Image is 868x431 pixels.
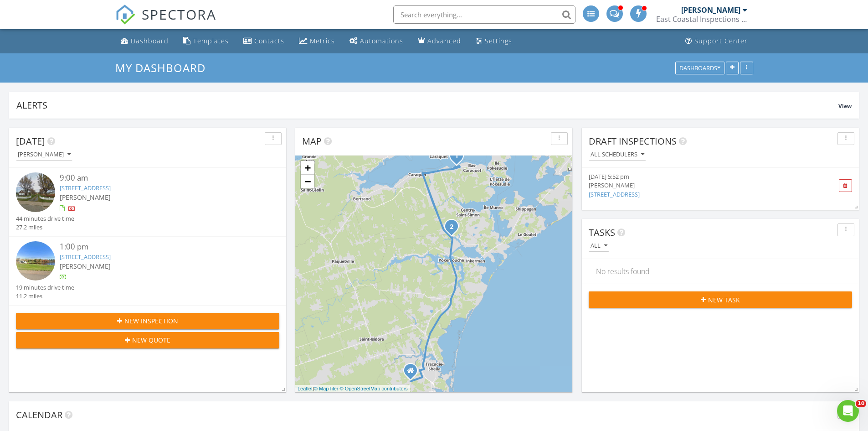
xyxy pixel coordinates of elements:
a: [STREET_ADDRESS] [60,184,111,192]
iframe: Intercom live chat [837,400,859,422]
a: Settings [472,33,516,50]
a: Support Center [682,33,751,50]
div: chemin saulnier ouest, saint-irenée NB E9H 1W5 [411,370,416,376]
div: 11.2 miles [16,292,74,301]
a: Contacts [240,33,288,50]
div: [PERSON_NAME] [681,5,740,15]
a: [STREET_ADDRESS] [60,253,111,261]
a: Metrics [295,33,339,50]
div: Dashboard [131,36,169,45]
span: 10 [856,400,866,407]
div: No results found [589,259,852,284]
div: Contacts [254,36,284,45]
div: 7737 Rue du Havre, Bas-Caraquet, NB E1W 5X2 [457,156,462,161]
i: 2 [450,224,453,230]
button: Dashboards [675,62,724,74]
img: streetview [16,241,55,280]
button: [PERSON_NAME] [16,149,72,161]
div: Metrics [310,36,335,45]
div: Dashboards [679,65,720,71]
span: Map [302,135,322,147]
span: [PERSON_NAME] [60,193,111,202]
button: All [589,240,609,252]
span: New Inspection [124,316,178,326]
a: [STREET_ADDRESS] [589,190,640,198]
button: New Task [589,291,852,308]
a: 9:00 am [STREET_ADDRESS] [PERSON_NAME] 44 minutes drive time 27.2 miles [16,172,279,232]
div: | [295,385,410,393]
span: Calendar [16,409,62,421]
a: Automations (Basic) [346,33,407,50]
div: Support Center [694,36,748,45]
a: Zoom out [301,175,314,188]
span: View [838,102,852,110]
a: SPECTORA [115,12,216,31]
a: © OpenStreetMap contributors [340,386,408,391]
a: 1:00 pm [STREET_ADDRESS] [PERSON_NAME] 19 minutes drive time 11.2 miles [16,241,279,301]
i: 1 [455,153,458,160]
span: Tasks [589,226,615,239]
div: Advanced [427,36,461,45]
div: [PERSON_NAME] [589,181,808,190]
span: Draft Inspections [589,135,677,147]
div: All [591,243,607,249]
a: © MapTiler [314,386,339,391]
div: Settings [485,36,512,45]
div: All schedulers [591,151,644,158]
a: Leaflet [298,386,313,391]
a: [DATE] 5:52 pm [PERSON_NAME] [STREET_ADDRESS] [589,172,808,199]
a: Zoom in [301,161,314,175]
div: 1:00 pm [60,241,257,253]
img: The Best Home Inspection Software - Spectora [115,5,135,25]
div: Templates [193,36,229,45]
button: All schedulers [589,149,646,161]
span: [PERSON_NAME] [60,262,111,270]
img: streetview [16,172,55,212]
div: 11700 NB-11, Pokemouche, NB E8P 1J4 [452,226,457,232]
a: Templates [180,33,232,50]
div: 19 minutes drive time [16,283,74,292]
a: Advanced [414,33,465,50]
div: 27.2 miles [16,223,74,232]
span: SPECTORA [142,5,216,24]
button: New Inspection [16,313,279,329]
div: [DATE] 5:52 pm [589,172,808,181]
span: New Task [708,295,740,305]
a: Dashboard [117,33,172,50]
div: Automations [360,36,403,45]
a: My Dashboard [115,60,213,75]
div: 9:00 am [60,172,257,184]
div: East Coastal Inspections / Inspections Côte Est [656,15,747,24]
span: New Quote [132,335,170,345]
div: Alerts [16,99,838,111]
div: [PERSON_NAME] [18,151,71,158]
input: Search everything... [393,5,575,24]
button: New Quote [16,332,279,348]
span: [DATE] [16,135,45,147]
div: 44 minutes drive time [16,214,74,223]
